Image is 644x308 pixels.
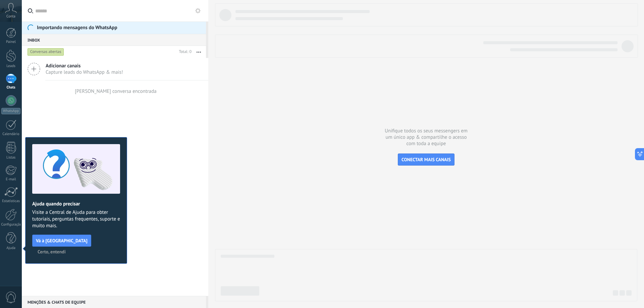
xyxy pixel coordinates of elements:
span: Capture leads do WhatsApp & mais! [46,69,123,75]
div: [PERSON_NAME] conversa encontrada [75,88,157,95]
span: Visite a Central de Ajuda para obter tutoriais, perguntas frequentes, suporte e muito mais. [32,209,120,229]
div: Calendário [1,132,21,136]
div: Menções & Chats de equipe [22,296,206,308]
div: Configurações [1,223,21,227]
div: Listas [1,156,21,160]
div: WhatsApp [1,108,20,114]
div: Ajuda [1,246,21,250]
div: Total: 0 [176,49,192,55]
button: Mais [192,46,206,58]
div: Estatísticas [1,199,21,203]
span: Adicionar canais [46,63,123,69]
div: Leads [1,64,21,68]
div: Inbox [22,34,206,46]
div: Chats [1,85,21,90]
h2: Ajuda quando precisar [32,201,120,207]
div: Painel [1,40,21,44]
span: Certo, entendi [38,249,66,254]
div: E-mail [1,177,21,182]
button: Vá à [GEOGRAPHIC_DATA] [32,235,91,247]
div: Conversas abertas [28,48,64,56]
span: Conta [6,14,15,19]
span: Vá à [GEOGRAPHIC_DATA] [36,238,88,243]
span: Importando mensagens do WhatsApp [37,25,117,31]
span: CONECTAR MAIS CANAIS [401,157,451,163]
button: CONECTAR MAIS CANAIS [398,153,454,166]
button: Certo, entendi [35,247,69,257]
